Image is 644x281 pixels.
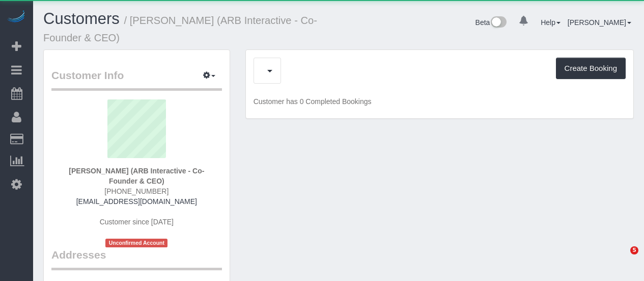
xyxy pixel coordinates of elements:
[104,187,169,195] span: [PHONE_NUMBER]
[51,68,222,91] legend: Customer Info
[490,16,507,30] img: New interface
[43,10,120,28] a: Customers
[541,18,561,27] a: Help
[568,18,631,27] a: [PERSON_NAME]
[105,239,167,247] span: Unconfirmed Account
[43,15,317,43] small: / [PERSON_NAME] (ARB Interactive - Co-Founder & CEO)
[76,197,197,206] a: [EMAIL_ADDRESS][DOMAIN_NAME]
[475,18,507,27] a: Beta
[69,167,204,185] strong: [PERSON_NAME] (ARB Interactive - Co-Founder & CEO)
[630,246,638,254] span: 5
[100,218,174,226] span: Customer since [DATE]
[556,58,626,79] button: Create Booking
[6,10,26,24] img: Automaid Logo
[254,96,626,107] p: Customer has 0 Completed Bookings
[609,246,634,271] iframe: Intercom live chat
